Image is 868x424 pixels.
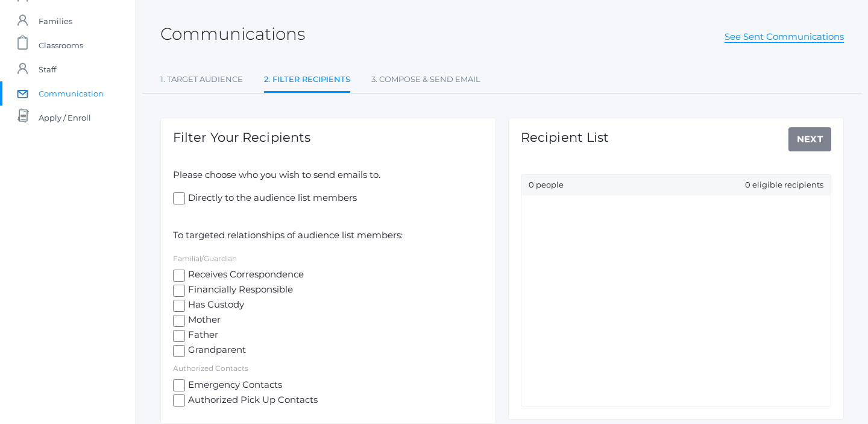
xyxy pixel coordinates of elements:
span: Apply / Enroll [39,106,91,130]
label: Authorized Contacts [173,364,248,373]
span: Emergency Contacts [185,378,282,393]
h2: Communications [160,25,305,43]
span: Directly to the audience list members [185,191,357,206]
input: Receives Correspondence [173,270,185,282]
span: Has Custody [185,298,244,313]
span: 0 eligible recipients [745,179,823,191]
input: Directly to the audience list members [173,192,185,204]
span: Father [185,328,218,343]
span: Grandparent [185,343,246,358]
h1: Recipient List [521,130,609,144]
h1: Filter Your Recipients [173,130,310,144]
input: Grandparent [173,345,185,357]
input: Has Custody [173,300,185,312]
input: Father [173,330,185,342]
span: Classrooms [39,33,83,57]
p: Please choose who you wish to send emails to. [173,168,483,182]
span: Financially Responsible [185,283,293,298]
label: Familial/Guardian [173,254,237,263]
a: 3. Compose & Send Email [371,68,480,92]
input: Financially Responsible [173,285,185,297]
input: Authorized Pick Up Contacts [173,394,185,407]
span: Staff [39,57,56,81]
span: Communication [39,81,104,106]
a: See Sent Communications [725,31,844,43]
span: Mother [185,313,221,328]
a: 1. Target Audience [160,68,243,92]
input: Emergency Contacts [173,379,185,391]
span: Families [39,9,72,33]
a: 2. Filter Recipients [264,68,350,93]
span: Receives Correspondence [185,268,304,283]
p: To targeted relationships of audience list members: [173,229,483,242]
input: Mother [173,315,185,327]
div: 0 people [521,175,831,195]
span: Authorized Pick Up Contacts [185,393,318,408]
